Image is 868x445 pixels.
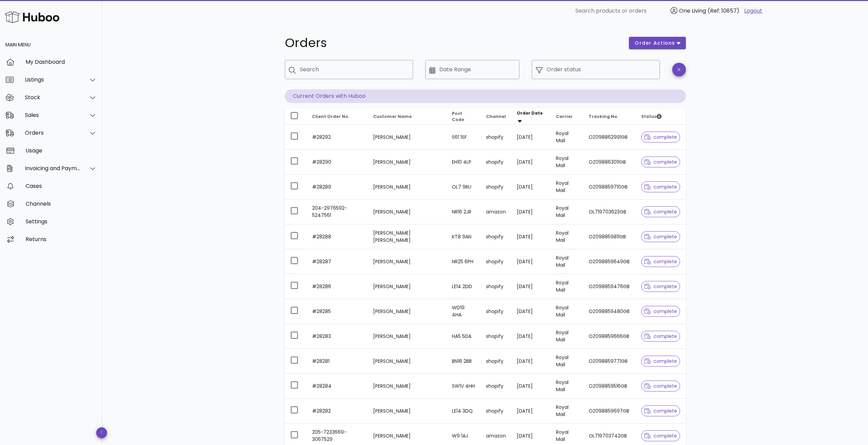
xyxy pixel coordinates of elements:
[644,309,677,314] span: complete
[644,384,677,388] span: complete
[583,175,636,199] td: OZ098859710GB
[583,249,636,274] td: OZ098859649GB
[589,114,619,119] span: Tracking No.
[446,399,481,424] td: LE14 3DQ
[307,249,368,274] td: #28287
[307,224,368,249] td: #28288
[368,274,446,299] td: [PERSON_NAME]
[481,399,511,424] td: shopify
[511,374,550,399] td: [DATE]
[446,374,481,399] td: SW1V 4HH
[368,399,446,424] td: [PERSON_NAME]
[368,374,446,399] td: [PERSON_NAME]
[368,199,446,224] td: [PERSON_NAME]
[368,175,446,199] td: [PERSON_NAME]
[446,349,481,374] td: BN16 2BB
[583,199,636,224] td: OL719703623GB
[368,150,446,175] td: [PERSON_NAME]
[644,433,677,438] span: complete
[26,236,97,242] div: Returns
[307,108,368,125] th: Client Order No.
[550,349,583,374] td: Royal Mail
[285,37,621,49] h1: Orders
[744,7,762,15] a: Logout
[583,299,636,324] td: OZ098859480GB
[285,89,686,103] p: Current Orders with Huboo
[511,150,550,175] td: [DATE]
[446,150,481,175] td: EH10 4LP
[368,249,446,274] td: [PERSON_NAME]
[368,349,446,374] td: [PERSON_NAME]
[644,409,677,413] span: complete
[26,147,97,154] div: Usage
[481,125,511,150] td: shopify
[446,324,481,349] td: HA5 5DA
[511,199,550,224] td: [DATE]
[644,234,677,239] span: complete
[481,374,511,399] td: shopify
[307,349,368,374] td: #28281
[708,7,739,15] span: (Ref: 10857)
[511,224,550,249] td: [DATE]
[446,199,481,224] td: NR16 2JR
[481,199,511,224] td: amazon
[583,108,636,125] th: Tracking No.
[446,249,481,274] td: NR25 6PH
[511,108,550,125] th: Order Date: Sorted descending. Activate to remove sorting.
[368,125,446,150] td: [PERSON_NAME]
[368,324,446,349] td: [PERSON_NAME]
[307,374,368,399] td: #28284
[636,108,686,125] th: Status
[25,165,80,172] div: Invoicing and Payments
[550,175,583,199] td: Royal Mail
[446,175,481,199] td: OL7 9RU
[481,175,511,199] td: shopify
[583,324,636,349] td: OZ098859666GB
[26,183,97,189] div: Cases
[25,112,80,118] div: Sales
[511,299,550,324] td: [DATE]
[511,349,550,374] td: [DATE]
[550,399,583,424] td: Royal Mail
[307,175,368,199] td: #28289
[550,299,583,324] td: Royal Mail
[446,108,481,125] th: Post Code
[550,274,583,299] td: Royal Mail
[550,199,583,224] td: Royal Mail
[629,37,686,49] button: order actions
[511,274,550,299] td: [DATE]
[583,399,636,424] td: OZ098859697GB
[583,274,636,299] td: OZ098859476GB
[644,359,677,364] span: complete
[307,274,368,299] td: #28286
[644,334,677,339] span: complete
[583,224,636,249] td: OZ098859811GB
[679,7,706,15] span: One Living
[583,150,636,175] td: OZ098863011GB
[307,125,368,150] td: #28292
[550,249,583,274] td: Royal Mail
[583,349,636,374] td: OZ098859771GB
[26,201,97,207] div: Channels
[446,125,481,150] td: S61 1SF
[481,150,511,175] td: shopify
[307,399,368,424] td: #28282
[511,399,550,424] td: [DATE]
[644,184,677,189] span: complete
[481,324,511,349] td: shopify
[481,299,511,324] td: shopify
[373,114,412,119] span: Customer Name
[307,150,368,175] td: #28290
[307,299,368,324] td: #28285
[511,249,550,274] td: [DATE]
[644,160,677,164] span: complete
[481,249,511,274] td: shopify
[368,224,446,249] td: [PERSON_NAME] [PERSON_NAME]
[481,224,511,249] td: shopify
[26,218,97,225] div: Settings
[446,224,481,249] td: KT8 9AN
[25,94,80,101] div: Stock
[481,274,511,299] td: shopify
[550,150,583,175] td: Royal Mail
[550,324,583,349] td: Royal Mail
